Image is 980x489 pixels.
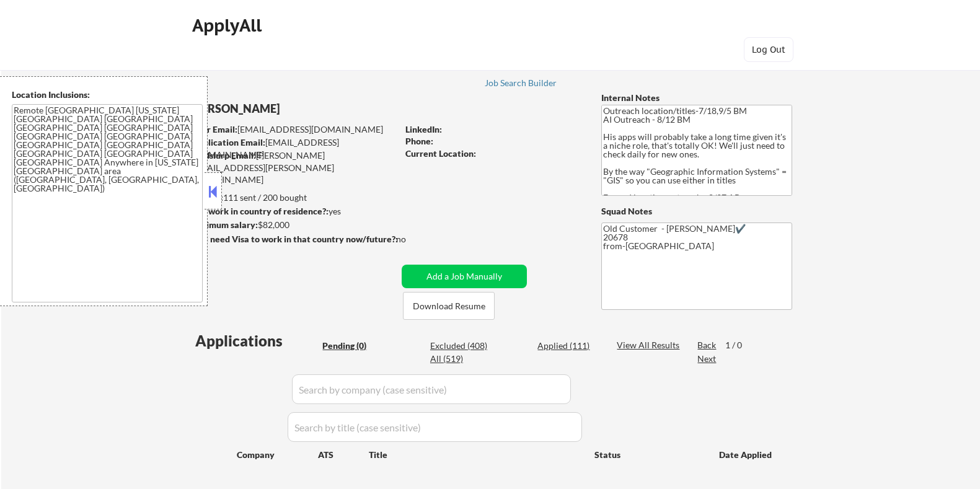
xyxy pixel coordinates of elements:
[192,101,446,117] div: [PERSON_NAME]
[601,92,792,104] div: Internal Notes
[697,353,717,365] div: Next
[192,123,397,136] div: [EMAIL_ADDRESS][DOMAIN_NAME]
[485,79,557,87] div: Job Search Builder
[195,333,318,348] div: Applications
[322,340,384,352] div: Pending (0)
[192,150,256,161] strong: Mailslurp Email:
[292,374,571,404] input: Search by company (case sensitive)
[405,124,442,134] strong: LinkedIn:
[594,443,701,465] div: Status
[405,136,433,146] strong: Phone:
[617,339,683,351] div: View All Results
[192,149,397,186] div: [PERSON_NAME][EMAIL_ADDRESS][PERSON_NAME][DOMAIN_NAME]
[396,233,431,245] div: no
[402,265,527,288] button: Add a Job Manually
[318,449,369,461] div: ATS
[719,449,774,461] div: Date Applied
[237,449,318,461] div: Company
[191,205,394,218] div: yes
[537,340,599,352] div: Applied (111)
[403,292,495,320] button: Download Resume
[191,192,397,204] div: 111 sent / 200 bought
[192,234,398,244] strong: Will need Visa to work in that country now/future?:
[191,219,258,230] strong: Minimum salary:
[12,89,203,101] div: Location Inclusions:
[430,353,492,365] div: All (519)
[192,136,397,161] div: [EMAIL_ADDRESS][DOMAIN_NAME]
[288,412,582,442] input: Search by title (case sensitive)
[485,78,557,90] a: Job Search Builder
[191,219,397,231] div: $82,000
[192,15,265,36] div: ApplyAll
[430,340,492,352] div: Excluded (408)
[192,137,265,148] strong: Application Email:
[601,205,792,218] div: Squad Notes
[744,37,793,62] button: Log Out
[725,339,754,351] div: 1 / 0
[405,148,476,159] strong: Current Location:
[697,339,717,351] div: Back
[369,449,583,461] div: Title
[191,206,329,216] strong: Can work in country of residence?:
